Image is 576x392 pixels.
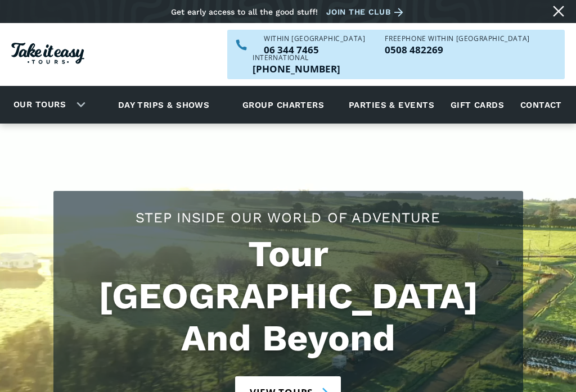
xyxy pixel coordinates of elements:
a: Gift cards [445,89,510,120]
p: [PHONE_NUMBER] [253,64,340,74]
a: Day trips & shows [104,89,224,120]
a: Call us freephone within NZ on 0508482269 [385,45,529,54]
a: Close message [550,2,568,20]
h2: Step Inside Our World Of Adventure [65,208,512,227]
a: Join the club [326,5,407,19]
div: WITHIN [GEOGRAPHIC_DATA] [264,35,365,42]
a: Call us within NZ on 063447465 [264,45,365,54]
img: Take it easy Tours logo [11,43,84,64]
a: Contact [515,89,568,120]
a: Call us outside of NZ on +6463447465 [253,64,340,74]
a: Group charters [228,89,338,120]
div: Freephone WITHIN [GEOGRAPHIC_DATA] [385,35,529,42]
a: Our tours [5,92,74,118]
p: 0508 482269 [385,45,529,54]
p: 06 344 7465 [264,45,365,54]
h1: Tour [GEOGRAPHIC_DATA] And Beyond [65,233,512,359]
div: Get early access to all the good stuff! [171,7,318,16]
div: International [253,54,340,61]
a: Homepage [11,37,84,72]
a: Parties & events [343,89,440,120]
